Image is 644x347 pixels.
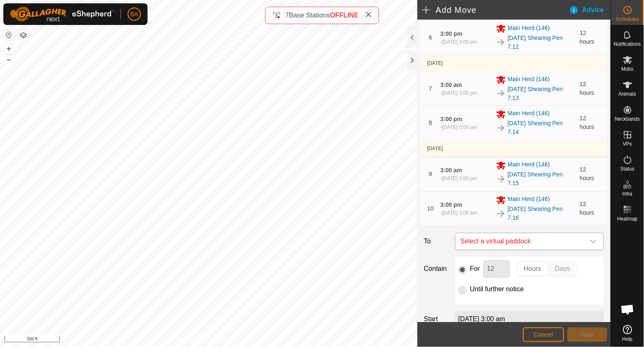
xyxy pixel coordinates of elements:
span: 12 hours [580,201,595,216]
a: [DATE] Shearing Pen 7.12 [508,34,575,51]
span: Save [580,331,595,338]
span: [DATE] 3:00 pm [442,176,477,182]
div: - [441,124,477,131]
label: Until further notice [470,286,524,293]
label: [DATE] 3:00 am [459,316,506,323]
span: [DATE] 3:00 pm [442,90,477,96]
span: 12 hours [580,115,595,131]
label: To [421,233,452,250]
span: Status [620,166,634,171]
a: [DATE] Shearing Pen 7.16 [508,205,575,223]
button: Reset Map [4,30,14,40]
span: 12 hours [580,30,595,45]
span: [DATE] [427,146,443,152]
span: 12 hours [580,81,595,96]
label: Contain [421,264,452,274]
span: Main Herd (146) [508,75,550,85]
img: To [496,37,506,47]
span: Main Herd (146) [508,161,550,171]
span: Help [622,337,633,342]
span: VPs [623,141,632,146]
span: 3:00 pm [441,202,463,208]
a: Contact Us [217,336,242,344]
span: 3:00 pm [441,116,463,123]
span: Neckbands [615,116,640,121]
span: Mobs [622,67,634,72]
div: - [441,89,477,97]
img: Gallagher Logo [10,7,114,22]
button: Map Layers [18,30,28,40]
span: OFFLINE [330,12,358,19]
img: To [496,174,506,184]
button: Save [568,327,607,342]
img: To [496,209,506,219]
span: BA [131,10,138,19]
span: Base Stations [289,12,330,19]
span: Notifications [614,42,641,47]
span: 8 [429,120,432,126]
span: 7 [429,85,432,92]
a: [DATE] Shearing Pen 7.15 [508,171,575,188]
a: [DATE] Shearing Pen 7.13 [508,85,575,102]
span: [DATE] 3:00 am [442,125,477,131]
div: dropdown trigger [585,233,602,250]
span: [DATE] [427,60,443,66]
a: Help [611,322,644,345]
span: Schedules [616,17,639,22]
span: [DATE] 3:00 am [442,39,477,45]
span: [DATE] 3:00 am [442,211,477,216]
h2: Add Move [422,5,569,15]
span: 6 [429,34,432,41]
button: – [4,55,14,64]
a: [DATE] Shearing Pen 7.14 [508,119,575,137]
span: 3:00 pm [441,30,463,37]
div: Advice [569,5,611,15]
img: To [496,123,506,133]
span: 7 [285,12,289,19]
span: 9 [429,171,432,178]
img: To [496,89,506,99]
span: Heatmap [617,216,638,221]
span: 3:00 am [441,167,462,174]
label: Start [421,315,452,325]
span: Main Herd (146) [508,24,550,34]
span: Select a virtual paddock [457,233,585,250]
span: Main Herd (146) [508,195,550,205]
div: - [441,210,477,217]
div: - [441,175,477,183]
a: Privacy Policy [176,336,207,344]
span: 10 [427,206,434,212]
span: 12 hours [580,166,595,182]
span: Cancel [534,331,553,338]
span: Infra [622,191,632,196]
label: For [470,266,480,273]
span: 3:00 am [441,82,462,88]
button: Cancel [523,327,564,342]
span: Main Herd (146) [508,109,550,119]
div: - [441,38,477,46]
span: Animals [619,92,637,97]
button: + [4,44,14,54]
div: Open chat [615,297,640,322]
